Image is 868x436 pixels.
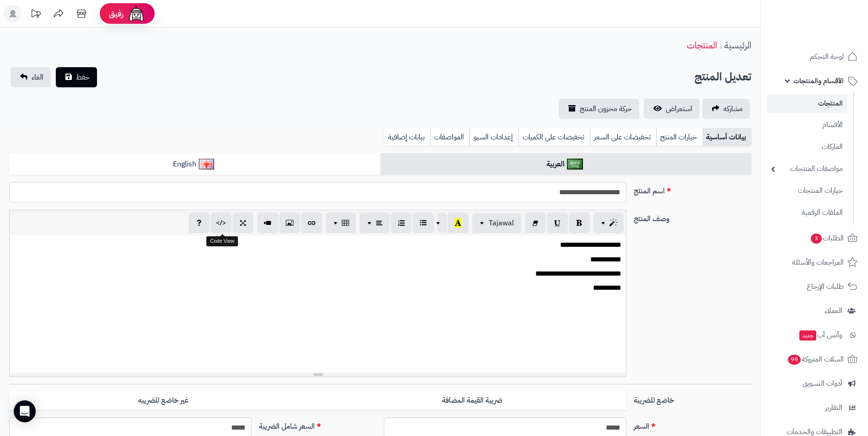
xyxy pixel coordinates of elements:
[806,21,859,41] img: logo-2.png
[766,159,847,179] a: مواصفات المنتجات
[766,372,863,394] a: أدوات التسويق
[792,256,844,269] span: المراجعات والأسئلة
[580,103,632,114] span: حركة مخزون المنتج
[76,72,90,83] span: حفظ
[206,236,238,246] div: Code View
[766,115,847,135] a: الأقسام
[24,5,47,25] a: تحديثات المنصة
[695,68,751,86] h2: تعديل المنتج
[766,137,847,157] a: الماركات
[766,251,863,273] a: المراجعات والأسئلة
[787,353,844,366] span: السلات المتروكة
[766,46,863,68] a: لوحة التحكم
[810,232,844,245] span: الطلبات
[630,182,755,197] label: اسم المنتج
[810,50,844,63] span: لوحة التحكم
[788,354,801,364] span: 99
[430,128,469,146] a: المواصفات
[723,103,743,114] span: مشاركه
[255,417,380,432] label: السعر شامل الضريبة
[32,72,43,83] span: الغاء
[766,227,863,249] a: الطلبات3
[766,94,847,113] a: المنتجات
[766,300,863,322] a: العملاء
[825,304,842,317] span: العملاء
[590,128,656,146] a: تخفيضات على السعر
[766,203,847,223] a: الملفات الرقمية
[766,324,863,346] a: وآتس آبجديد
[469,128,518,146] a: إعدادات السيو
[472,213,521,233] button: Tajawal
[318,391,626,410] label: ضريبة القيمة المضافة
[724,38,751,52] a: الرئيسية
[687,38,717,52] a: المنتجات
[14,400,36,422] div: Open Intercom Messenger
[798,329,842,341] span: وآتس آب
[799,330,816,340] span: جديد
[559,99,639,119] a: حركة مخزون المنتج
[199,159,215,170] img: English
[666,103,692,114] span: استعراض
[702,128,751,146] a: بيانات أساسية
[766,181,847,201] a: خيارات المنتجات
[630,391,755,406] label: خاضع للضريبة
[127,5,146,23] img: ai-face.png
[656,128,702,146] a: خيارات المنتج
[11,67,51,87] a: الغاء
[811,233,822,243] span: 3
[807,280,844,293] span: طلبات الإرجاع
[766,397,863,419] a: التقارير
[380,153,751,175] a: العربية
[489,218,514,229] span: Tajawal
[567,159,583,170] img: العربية
[803,377,842,390] span: أدوات التسويق
[56,67,97,87] button: حفظ
[9,391,318,410] label: غير خاضع للضريبه
[825,401,842,414] span: التقارير
[9,153,380,175] a: English
[630,417,755,432] label: السعر
[630,210,755,224] label: وصف المنتج
[384,128,430,146] a: بيانات إضافية
[109,8,124,19] span: رفيق
[644,99,700,119] a: استعراض
[518,128,590,146] a: تخفيضات على الكميات
[766,348,863,370] a: السلات المتروكة99
[793,74,844,87] span: الأقسام والمنتجات
[702,99,750,119] a: مشاركه
[766,276,863,298] a: طلبات الإرجاع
